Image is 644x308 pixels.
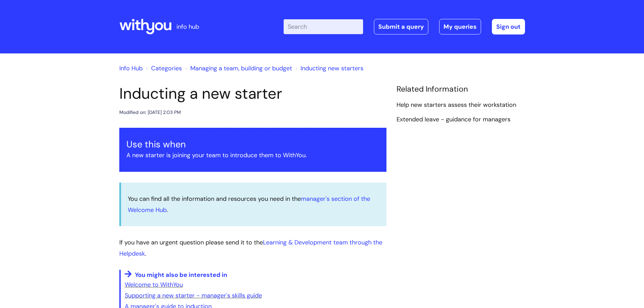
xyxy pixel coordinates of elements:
a: Submit a query [374,19,428,34]
a: Learning & Development team through the Helpdesk [119,238,382,257]
span: You might also be interested in [135,271,227,279]
h3: Use this when [126,139,379,150]
a: Help new starters assess their workstation [397,101,516,110]
p: info hub [176,21,199,32]
div: | - [284,19,525,34]
li: Solution home [144,63,182,74]
h4: Related Information [397,85,525,94]
li: Managing a team, building or budget [184,63,292,74]
h1: Inducting a new starter [119,85,386,103]
a: Supporting a new starter - manager's skills guide [125,291,262,300]
li: Inducting new starters [294,63,363,74]
input: Search [284,19,363,34]
p: A new starter is joining your team to introduce them to WithYou. [126,150,379,161]
a: Sign out [492,19,525,34]
p: You can find all the information and resources you need in the . [128,193,380,215]
div: Modified on: [DATE] 2:03 PM [119,108,181,117]
a: manager's section of the Welcome Hub [128,195,370,214]
a: Welcome to WithYou [125,281,183,289]
a: Inducting new starters [301,64,363,72]
p: If you have an urgent question please send it to the . [119,237,386,259]
a: Extended leave - guidance for managers [397,115,510,124]
a: Categories [151,64,182,72]
a: My queries [439,19,481,34]
a: Info Hub [119,64,143,72]
a: Managing a team, building or budget [190,64,292,72]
